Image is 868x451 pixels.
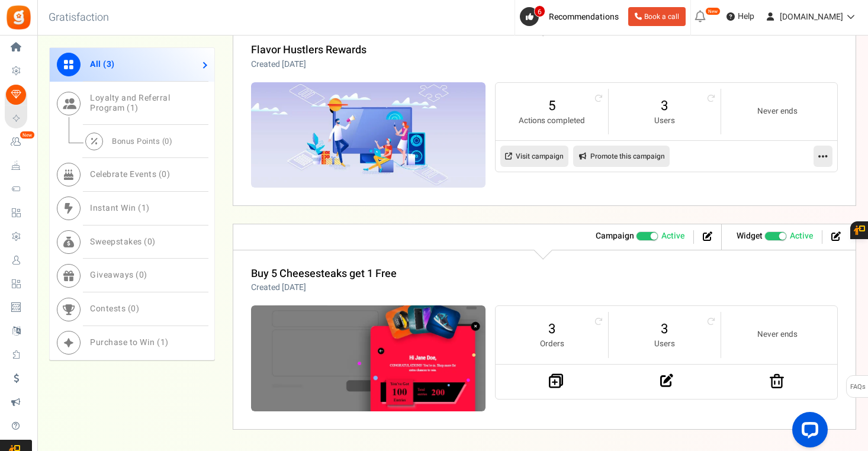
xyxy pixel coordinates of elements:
li: Widget activated [728,230,822,244]
strong: Campaign [596,230,634,242]
small: Never ends [733,106,822,117]
img: Gratisfaction [5,4,32,31]
a: 3 [621,320,709,339]
span: 6 [534,5,545,17]
a: 3 [621,96,709,115]
a: Help [722,7,759,26]
span: 0 [165,136,169,147]
p: Created [DATE] [251,282,397,294]
span: Giveaways ( ) [90,269,147,281]
a: New [5,132,32,152]
span: Help [735,11,754,22]
span: Loyalty and Referral Program ( ) [90,92,170,114]
span: 0 [147,236,153,248]
span: 0 [131,302,136,315]
span: FAQs [850,376,866,398]
h3: Gratisfaction [36,6,122,30]
p: Created [DATE] [251,59,367,70]
a: 5 [507,96,596,115]
a: Book a call [628,7,686,26]
span: All ( ) [90,58,115,70]
span: Bonus Points ( ) [112,136,172,147]
span: Purchase to Win ( ) [90,336,169,349]
span: Instant Win ( ) [90,202,150,214]
span: Contests ( ) [90,302,139,315]
span: 1 [142,202,147,214]
span: 3 [107,58,112,70]
span: Active [661,230,684,242]
small: Actions completed [507,115,596,127]
small: Orders [507,339,596,350]
small: Never ends [733,329,822,340]
span: Recommendations [549,11,619,23]
span: 0 [139,269,144,281]
small: Users [621,115,709,127]
small: Users [621,339,709,350]
a: Flavor Hustlers Rewards [251,42,367,58]
a: Visit campaign [500,146,568,167]
span: 1 [160,336,166,349]
span: Sweepstakes ( ) [90,236,156,248]
span: Active [790,230,813,242]
a: Promote this campaign [573,146,670,167]
a: Buy 5 Cheesesteaks get 1 Free [251,266,397,282]
a: 3 [507,320,596,339]
span: 1 [130,102,136,114]
span: [DOMAIN_NAME] [780,11,843,23]
span: 0 [162,168,167,181]
a: 6 Recommendations [520,7,623,26]
span: Celebrate Events ( ) [90,168,170,181]
em: New [20,131,35,139]
strong: Widget [737,230,763,242]
em: New [705,7,721,15]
